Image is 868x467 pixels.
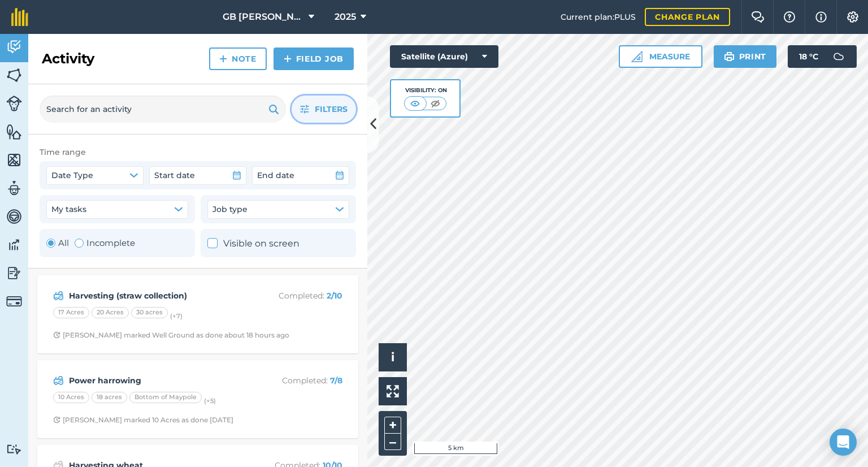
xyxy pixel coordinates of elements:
button: i [379,343,407,371]
button: Satellite (Azure) [390,45,498,68]
div: Open Intercom Messenger [830,429,857,456]
button: Start date [149,166,246,184]
img: A cog icon [846,11,860,23]
button: Job type [207,200,349,218]
img: fieldmargin Logo [11,8,28,26]
img: svg+xml;base64,PD94bWwgdmVyc2lvbj0iMS4wIiBlbmNvZGluZz0idXRmLTgiPz4KPCEtLSBHZW5lcmF0b3I6IEFkb2JlIE... [6,293,22,309]
button: Filters [292,96,356,123]
img: svg+xml;base64,PHN2ZyB4bWxucz0iaHR0cDovL3d3dy53My5vcmcvMjAwMC9zdmciIHdpZHRoPSI1NiIgaGVpZ2h0PSI2MC... [6,67,22,84]
img: Clock with arrow pointing clockwise [53,416,60,423]
p: Completed : [253,374,342,387]
img: svg+xml;base64,PD94bWwgdmVyc2lvbj0iMS4wIiBlbmNvZGluZz0idXRmLTgiPz4KPCEtLSBHZW5lcmF0b3I6IEFkb2JlIE... [6,208,22,225]
span: 18 ° C [799,45,818,68]
div: 17 Acres [53,307,89,318]
button: 18 °C [788,45,857,68]
img: A question mark icon [783,11,796,23]
img: svg+xml;base64,PD94bWwgdmVyc2lvbj0iMS4wIiBlbmNvZGluZz0idXRmLTgiPz4KPCEtLSBHZW5lcmF0b3I6IEFkb2JlIE... [53,374,64,387]
span: Job type [212,203,248,215]
span: My tasks [51,203,86,215]
label: Incomplete [75,236,135,250]
span: Filters [315,103,348,115]
small: (+ 7 ) [170,312,183,320]
strong: Harvesting (straw collection) [69,289,248,302]
img: svg+xml;base64,PD94bWwgdmVyc2lvbj0iMS4wIiBlbmNvZGluZz0idXRmLTgiPz4KPCEtLSBHZW5lcmF0b3I6IEFkb2JlIE... [6,38,22,55]
input: Search for an activity [40,96,286,123]
div: Bottom of Maypole [129,392,202,403]
button: Print [714,45,777,68]
a: Harvesting (straw collection)Completed: 2/1017 Acres20 Acres30 acres(+7)Clock with arrow pointing... [44,282,351,347]
button: Date Type [46,166,144,184]
div: Visibility: On [404,86,447,95]
button: + [384,417,401,434]
a: Field Job [274,47,354,70]
img: svg+xml;base64,PHN2ZyB4bWxucz0iaHR0cDovL3d3dy53My5vcmcvMjAwMC9zdmciIHdpZHRoPSIxNCIgaGVpZ2h0PSIyNC... [284,52,292,66]
button: End date [252,166,349,184]
img: svg+xml;base64,PD94bWwgdmVyc2lvbj0iMS4wIiBlbmNvZGluZz0idXRmLTgiPz4KPCEtLSBHZW5lcmF0b3I6IEFkb2JlIE... [6,180,22,197]
a: Power harrowingCompleted: 7/810 Acres18 acresBottom of Maypole(+5)Clock with arrow pointing clock... [44,367,351,431]
div: 18 acres [92,392,127,403]
div: Toggle Activity [46,236,135,250]
h2: Activity [42,50,94,68]
label: Visible on screen [207,236,300,251]
small: (+ 5 ) [204,397,216,405]
div: 30 acres [131,307,168,318]
strong: 2 / 10 [327,291,342,301]
img: svg+xml;base64,PD94bWwgdmVyc2lvbj0iMS4wIiBlbmNvZGluZz0idXRmLTgiPz4KPCEtLSBHZW5lcmF0b3I6IEFkb2JlIE... [53,289,64,302]
img: Four arrows, one pointing top left, one top right, one bottom right and the last bottom left [387,385,399,397]
img: svg+xml;base64,PHN2ZyB4bWxucz0iaHR0cDovL3d3dy53My5vcmcvMjAwMC9zdmciIHdpZHRoPSI1NiIgaGVpZ2h0PSI2MC... [6,152,22,168]
img: svg+xml;base64,PHN2ZyB4bWxucz0iaHR0cDovL3d3dy53My5vcmcvMjAwMC9zdmciIHdpZHRoPSIxOSIgaGVpZ2h0PSIyNC... [268,102,279,116]
span: Start date [154,169,195,181]
div: [PERSON_NAME] marked 10 Acres as done [DATE] [53,416,233,425]
a: Note [209,47,267,70]
img: Two speech bubbles overlapping with the left bubble in the forefront [751,11,765,23]
div: Time range [40,146,356,158]
img: svg+xml;base64,PHN2ZyB4bWxucz0iaHR0cDovL3d3dy53My5vcmcvMjAwMC9zdmciIHdpZHRoPSIxNCIgaGVpZ2h0PSIyNC... [219,52,227,66]
img: svg+xml;base64,PHN2ZyB4bWxucz0iaHR0cDovL3d3dy53My5vcmcvMjAwMC9zdmciIHdpZHRoPSIxOSIgaGVpZ2h0PSIyNC... [724,50,735,63]
span: GB [PERSON_NAME] Farms [223,10,304,24]
img: svg+xml;base64,PHN2ZyB4bWxucz0iaHR0cDovL3d3dy53My5vcmcvMjAwMC9zdmciIHdpZHRoPSI1NiIgaGVpZ2h0PSI2MC... [6,123,22,140]
strong: Power harrowing [69,374,248,387]
button: Measure [619,45,702,68]
a: Change plan [645,8,730,26]
img: svg+xml;base64,PHN2ZyB4bWxucz0iaHR0cDovL3d3dy53My5vcmcvMjAwMC9zdmciIHdpZHRoPSIxNyIgaGVpZ2h0PSIxNy... [815,10,827,24]
img: svg+xml;base64,PHN2ZyB4bWxucz0iaHR0cDovL3d3dy53My5vcmcvMjAwMC9zdmciIHdpZHRoPSI1MCIgaGVpZ2h0PSI0MC... [408,98,422,109]
span: 2025 [335,10,356,24]
img: svg+xml;base64,PD94bWwgdmVyc2lvbj0iMS4wIiBlbmNvZGluZz0idXRmLTgiPz4KPCEtLSBHZW5lcmF0b3I6IEFkb2JlIE... [6,444,22,455]
img: svg+xml;base64,PHN2ZyB4bWxucz0iaHR0cDovL3d3dy53My5vcmcvMjAwMC9zdmciIHdpZHRoPSI1MCIgaGVpZ2h0PSI0MC... [428,98,442,109]
span: Current plan : PLUS [561,11,636,23]
img: Ruler icon [631,51,643,62]
span: End date [257,169,294,181]
span: i [391,350,394,364]
button: My tasks [46,200,188,218]
div: 10 Acres [53,392,89,403]
label: All [46,236,69,250]
img: svg+xml;base64,PD94bWwgdmVyc2lvbj0iMS4wIiBlbmNvZGluZz0idXRmLTgiPz4KPCEtLSBHZW5lcmF0b3I6IEFkb2JlIE... [6,265,22,282]
div: 20 Acres [92,307,129,318]
span: Date Type [51,169,93,181]
img: svg+xml;base64,PD94bWwgdmVyc2lvbj0iMS4wIiBlbmNvZGluZz0idXRmLTgiPz4KPCEtLSBHZW5lcmF0b3I6IEFkb2JlIE... [6,236,22,253]
strong: 7 / 8 [330,375,342,386]
img: svg+xml;base64,PD94bWwgdmVyc2lvbj0iMS4wIiBlbmNvZGluZz0idXRmLTgiPz4KPCEtLSBHZW5lcmF0b3I6IEFkb2JlIE... [6,96,22,111]
p: Completed : [253,289,342,302]
img: Clock with arrow pointing clockwise [53,331,60,339]
button: – [384,434,401,450]
img: svg+xml;base64,PD94bWwgdmVyc2lvbj0iMS4wIiBlbmNvZGluZz0idXRmLTgiPz4KPCEtLSBHZW5lcmF0b3I6IEFkb2JlIE... [827,45,850,68]
div: [PERSON_NAME] marked Well Ground as done about 18 hours ago [53,331,289,340]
